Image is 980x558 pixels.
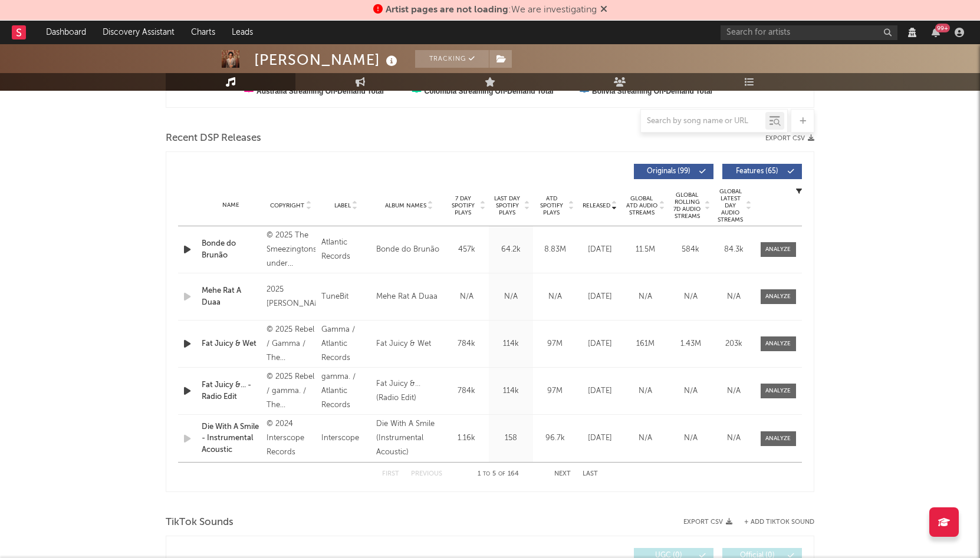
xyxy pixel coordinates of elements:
[732,519,814,526] button: + Add TikTok Sound
[580,432,620,444] div: [DATE]
[642,168,696,175] span: Originals ( 99 )
[376,417,442,460] div: Die With A Smile (Instrumental Acoustic)
[202,379,261,402] a: Fat Juicy &... - Radio Edit
[583,471,598,477] button: Last
[580,385,620,397] div: [DATE]
[580,291,620,303] div: [DATE]
[671,191,703,220] span: Global Rolling 7D Audio Streams
[592,87,712,95] text: Bolivia Streaming On-Demand Total
[600,5,607,15] span: Dismiss
[202,338,261,350] a: Fat Juicy & Wet
[94,21,183,44] a: Discovery Assistant
[321,236,370,264] div: Atlantic Records
[448,195,479,216] span: 7 Day Spotify Plays
[321,431,370,445] div: Interscope
[376,243,439,257] div: Bonde do Brunão
[376,290,438,304] div: Mehe Rat A Duaa
[626,291,665,303] div: N/A
[626,432,665,444] div: N/A
[536,432,574,444] div: 96.7k
[267,323,315,365] div: © 2025 Rebel / Gamma / The Smeezingtons under exclusive license to Atlantic Records
[166,516,234,530] span: TikTok Sounds
[376,377,442,405] div: Fat Juicy &... (Radio Edit)
[498,471,505,477] span: of
[448,244,486,256] div: 457k
[385,202,426,209] span: Album Names
[483,471,490,477] span: to
[634,164,713,179] button: Originals(99)
[448,338,486,350] div: 784k
[321,290,370,304] div: TuneBit
[716,188,745,223] span: Global Latest Day Audio Streams
[492,244,530,256] div: 64.2k
[730,168,784,175] span: Features ( 65 )
[626,338,665,350] div: 161M
[270,202,304,209] span: Copyright
[254,50,400,70] div: [PERSON_NAME]
[626,244,665,256] div: 11.5M
[415,50,489,68] button: Tracking
[425,87,554,95] text: Colombia Streaming On-Demand Total
[448,385,486,397] div: 784k
[580,338,620,350] div: [DATE]
[744,519,814,526] button: + Add TikTok Sound
[554,471,571,477] button: Next
[267,283,315,311] div: 2025 [PERSON_NAME]
[202,285,261,308] a: Mehe Rat A Duaa
[716,291,752,303] div: N/A
[641,117,765,126] input: Search by song name or URL
[202,421,261,456] a: Die With A Smile - Instrumental Acoustic
[166,131,261,146] span: Recent DSP Releases
[386,5,597,15] span: : We are investigating
[267,417,315,460] div: © 2024 Interscope Records
[671,338,711,350] div: 1.43M
[386,5,508,15] span: Artist pages are not loading
[492,195,523,216] span: Last Day Spotify Plays
[583,202,610,209] span: Released
[376,337,431,351] div: Fat Juicy & Wet
[183,21,223,44] a: Charts
[536,195,567,216] span: ATD Spotify Plays
[683,519,732,526] button: Export CSV
[267,370,315,412] div: © 2025 Rebel / gamma. / The Smeezingtons under exclusive license to Atlantic Records
[935,24,950,32] div: 99 +
[202,201,261,210] div: Name
[536,338,574,350] div: 97M
[536,291,574,303] div: N/A
[716,385,752,397] div: N/A
[256,87,384,95] text: Australia Streaming On-Demand Total
[671,291,711,303] div: N/A
[492,291,530,303] div: N/A
[671,244,711,256] div: 584k
[492,338,530,350] div: 114k
[932,28,940,37] button: 99+
[448,291,486,303] div: N/A
[626,385,665,397] div: N/A
[38,21,94,44] a: Dashboard
[722,164,802,179] button: Features(65)
[466,467,531,481] div: 1 5 164
[492,432,530,444] div: 158
[536,244,574,256] div: 8.83M
[580,244,620,256] div: [DATE]
[765,135,814,142] button: Export CSV
[334,202,351,209] span: Label
[536,385,574,397] div: 97M
[267,229,315,271] div: © 2025 The Smeezingtons under exclusive license to Atlantic Records
[448,432,486,444] div: 1.16k
[671,432,711,444] div: N/A
[202,238,261,261] a: Bonde do Brunão
[411,471,442,477] button: Previous
[626,195,658,216] span: Global ATD Audio Streams
[721,25,897,40] input: Search for artists
[492,385,530,397] div: 114k
[716,338,752,350] div: 203k
[716,432,752,444] div: N/A
[223,21,261,44] a: Leads
[321,370,370,412] div: gamma. / Atlantic Records
[321,323,370,365] div: Gamma / Atlantic Records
